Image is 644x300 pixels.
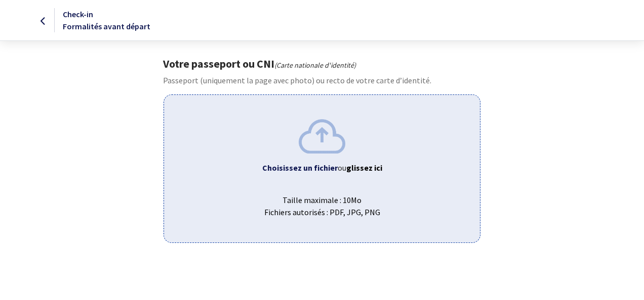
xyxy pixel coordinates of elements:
[346,163,382,173] b: glissez ici
[274,61,356,70] i: (Carte nationale d'identité)
[172,186,471,218] span: Taille maximale : 10Mo Fichiers autorisés : PDF, JPG, PNG
[338,163,382,173] span: ou
[299,119,345,153] img: upload.png
[163,57,480,70] h1: Votre passeport ou CNI
[163,74,480,86] p: Passeport (uniquement la page avec photo) ou recto de votre carte d’identité.
[63,9,150,31] span: Check-in Formalités avant départ
[262,163,338,173] b: Choisissez un fichier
